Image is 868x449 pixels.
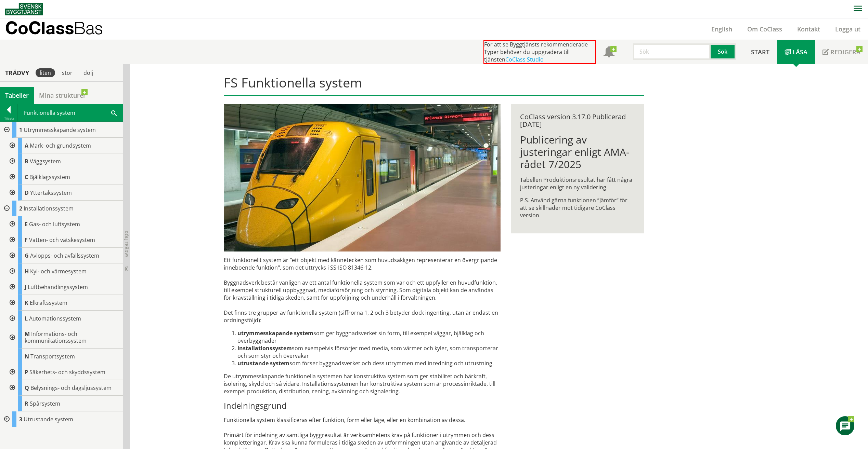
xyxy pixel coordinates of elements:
[25,330,30,338] span: M
[237,344,501,359] li: som exempelvis försörjer med media, som värmer och kyler, som trans­porterar och som styr och öve...
[740,25,790,33] a: Om CoClass
[25,268,29,275] span: H
[30,252,99,259] span: Avlopps- och avfallssystem
[5,380,123,396] div: Gå till informationssidan för CoClass Studio
[5,311,123,326] div: Gå till informationssidan för CoClass Studio
[29,173,70,181] span: Bjälklagssystem
[5,295,123,311] div: Gå till informationssidan för CoClass Studio
[237,359,501,367] li: som förser byggnadsverket och dess utrymmen med inredning och utrustning.
[79,68,97,77] div: dölj
[124,231,129,257] span: Dölj trädvy
[25,299,28,307] span: K
[483,40,596,64] div: För att se Byggtjänsts rekommenderade Typer behöver du uppgradera till tjänsten
[30,142,91,149] span: Mark- och grundsystem
[25,220,28,228] span: E
[237,329,501,344] li: som ger byggnadsverket sin form, till exempel väggar, bjälklag och överbyggnader
[777,40,815,64] a: Läsa
[5,138,123,153] div: Go to the CoClass Studio information page
[25,400,28,407] span: R
[25,142,28,149] span: A
[5,263,123,279] div: Gå till informationssidan för CoClass Studio
[224,400,501,411] h3: Indelningsgrund
[0,116,17,121] div: Tillbaka
[19,126,22,134] span: 1
[5,396,123,411] div: Gå till informationssidan för CoClass Studio
[633,43,711,60] input: Sök
[30,353,75,360] span: Transportsystem
[25,368,28,376] span: P
[5,349,123,364] div: Gå till informationssidan för CoClass Studio
[751,48,769,56] span: Start
[25,236,28,244] span: F
[237,359,289,367] strong: utrustande system
[111,109,117,116] span: Sök i tabellen
[520,113,635,128] div: CoClass version 3.17.0 Publicerad [DATE]
[224,104,501,251] img: arlanda-express-2.jpg
[5,279,123,295] div: Gå till informationssidan för CoClass Studio
[5,216,123,232] div: Gå till informationssidan för CoClass Studio
[830,48,860,56] span: Redigera
[1,69,33,77] div: Trädvy
[25,330,87,344] span: Informations- och kommunikationssystem
[36,68,55,77] div: liten
[29,236,95,244] span: Vatten- och vätskesystem
[74,18,103,38] span: Bas
[25,283,26,291] span: J
[5,364,123,380] div: Gå till informationssidan för CoClass Studio
[34,87,91,104] a: Mina strukturer
[30,268,87,275] span: Kyl- och värmesystem
[815,40,868,64] a: Redigera
[520,196,635,219] p: P.S. Använd gärna funktionen ”Jämför” för att se skillnader mot tidigare CoClass version.
[25,315,28,322] span: L
[5,18,118,40] a: CoClassBas
[25,173,28,181] span: C
[25,189,29,196] span: D
[30,299,67,307] span: Elkraftssystem
[5,3,43,15] img: Svensk Byggtjänst
[25,353,29,360] span: N
[828,25,868,33] a: Logga ut
[25,252,29,259] span: G
[5,232,123,248] div: Gå till informationssidan för CoClass Studio
[58,68,77,77] div: stor
[25,158,28,165] span: B
[237,329,313,337] strong: utrymmesskapande system
[792,48,807,56] span: Läsa
[505,56,544,63] a: CoClass Studio
[25,384,29,392] span: Q
[30,158,61,165] span: Väggsystem
[5,153,123,169] div: Go to the CoClass Studio information page
[24,416,73,423] span: Utrustande system
[30,189,72,196] span: Yttertakssystem
[237,344,292,352] strong: installationssystem
[29,315,81,322] span: Automationssystem
[29,220,80,228] span: Gas- och luftsystem
[28,283,88,291] span: Luftbehandlingssystem
[520,176,635,191] p: Tabellen Produktionsresultat har fått några justeringar enligt en ny validering.
[5,326,123,349] div: Gå till informationssidan för CoClass Studio
[224,75,644,96] h1: FS Funktionella system
[24,205,74,212] span: Installationssystem
[30,400,60,407] span: Spårsystem
[5,185,123,201] div: Go to the CoClass Studio information page
[604,47,614,58] span: Notifikationer
[743,40,777,64] a: Start
[520,134,635,171] h1: Publicering av justeringar enligt AMA-rådet 7/2025
[711,43,736,60] button: Sök
[18,104,123,121] div: Funktionella system
[24,126,96,134] span: Utrymmesskapande system
[5,24,103,32] p: CoClass
[19,205,22,212] span: 2
[5,248,123,263] div: Gå till informationssidan för CoClass Studio
[19,416,22,423] span: 3
[704,25,740,33] a: English
[30,384,112,392] span: Belysnings- och dagsljussystem
[5,169,123,185] div: Go to the CoClass Studio information page
[29,368,105,376] span: Säkerhets- och skyddssystem
[790,25,828,33] a: Kontakt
